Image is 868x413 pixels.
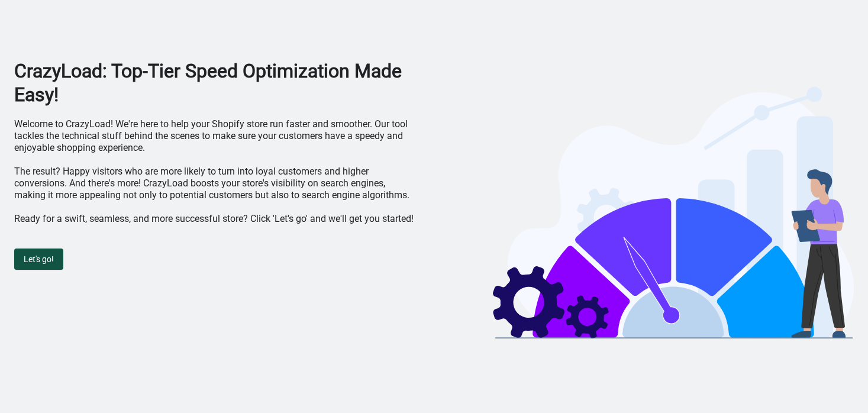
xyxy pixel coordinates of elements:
p: The result? Happy visitors who are more likely to turn into loyal customers and higher conversion... [14,166,417,201]
p: Welcome to CrazyLoad! We're here to help your Shopify store run faster and smoother. Our tool tac... [14,118,417,154]
img: welcome-illustration-bf6e7d16.svg [493,83,854,339]
p: Ready for a swift, seamless, and more successful store? Click 'Let's go' and we'll get you started! [14,213,417,225]
span: Let's go! [24,254,54,264]
h1: CrazyLoad: Top-Tier Speed Optimization Made Easy! [14,59,417,107]
button: Let's go! [14,249,63,270]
